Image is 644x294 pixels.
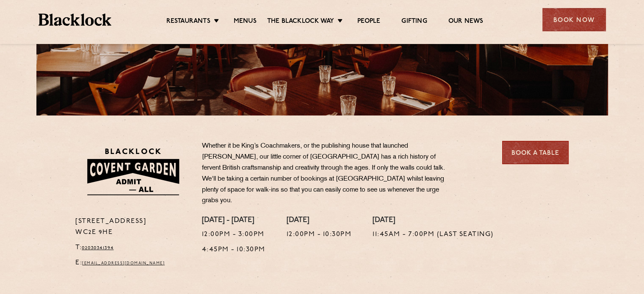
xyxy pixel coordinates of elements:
h4: [DATE] [373,216,494,225]
a: Restaurants [166,17,210,27]
p: [STREET_ADDRESS] WC2E 9HE [75,216,189,238]
h4: [DATE] [287,216,352,225]
a: The Blacklock Way [267,17,334,27]
p: 12:00pm - 3:00pm [202,229,265,240]
a: 02030341394 [82,245,114,250]
a: Menus [234,17,257,27]
a: Gifting [401,17,427,27]
p: E: [75,258,189,269]
a: Our News [448,17,484,27]
a: [EMAIL_ADDRESS][DOMAIN_NAME] [82,261,165,265]
p: T: [75,242,189,253]
h4: [DATE] - [DATE] [202,216,265,225]
img: BLA_1470_CoventGarden_Website_Solid.svg [75,141,189,202]
p: Whether it be King’s Coachmakers, or the publishing house that launched [PERSON_NAME], our little... [202,141,452,206]
img: BL_Textured_Logo-footer-cropped.svg [39,14,112,26]
p: 12:00pm - 10:30pm [287,229,352,240]
p: 4:45pm - 10:30pm [202,245,265,256]
a: Book a Table [502,141,569,164]
a: People [357,17,380,27]
p: 11:45am - 7:00pm (Last Seating) [373,229,494,240]
div: Book Now [542,8,606,31]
